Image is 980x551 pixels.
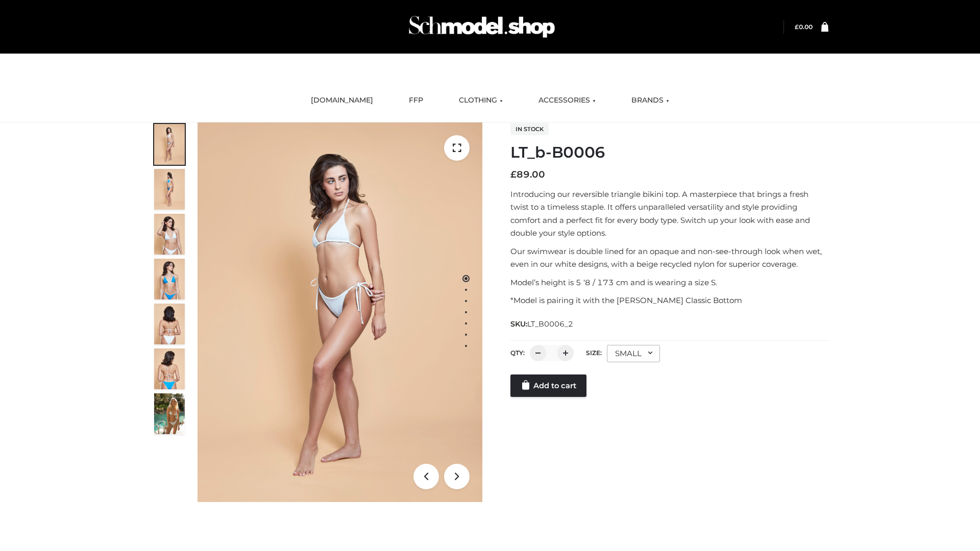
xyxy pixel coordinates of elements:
[451,89,510,112] a: CLOTHING
[510,123,549,135] span: In stock
[405,7,558,47] img: Schmodel Admin 964
[510,276,828,289] p: Model’s height is 5 ‘8 / 173 cm and is wearing a size S.
[510,245,828,271] p: Our swimwear is double lined for an opaque and non-see-through look when wet, even in our white d...
[510,318,574,330] span: SKU:
[510,374,586,397] a: Add to cart
[154,214,185,255] img: ArielClassicBikiniTop_CloudNine_AzureSky_OW114ECO_3-scaled.jpg
[510,188,828,240] p: Introducing our reversible triangle bikini top. A masterpiece that brings a fresh twist to a time...
[510,169,545,180] bdi: 89.00
[154,124,185,165] img: ArielClassicBikiniTop_CloudNine_AzureSky_OW114ECO_1-scaled.jpg
[586,349,602,357] label: Size:
[303,89,381,112] a: [DOMAIN_NAME]
[154,259,185,299] img: ArielClassicBikiniTop_CloudNine_AzureSky_OW114ECO_4-scaled.jpg
[795,23,813,31] bdi: 0.00
[401,89,431,112] a: FFP
[795,23,813,31] a: £0.00
[510,143,828,162] h1: LT_b-B0006
[510,349,525,357] label: QTY:
[510,294,828,307] p: *Model is pairing it with the [PERSON_NAME] Classic Bottom
[154,169,185,210] img: ArielClassicBikiniTop_CloudNine_AzureSky_OW114ECO_2-scaled.jpg
[531,89,603,112] a: ACCESSORIES
[607,345,660,362] div: SMALL
[527,319,573,329] span: LT_B0006_2
[510,169,517,180] span: £
[154,304,185,344] img: ArielClassicBikiniTop_CloudNine_AzureSky_OW114ECO_7-scaled.jpg
[198,122,482,502] img: LT_b-B0006
[795,23,799,31] span: £
[154,348,185,389] img: ArielClassicBikiniTop_CloudNine_AzureSky_OW114ECO_8-scaled.jpg
[624,89,677,112] a: BRANDS
[154,393,185,434] img: Arieltop_CloudNine_AzureSky2.jpg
